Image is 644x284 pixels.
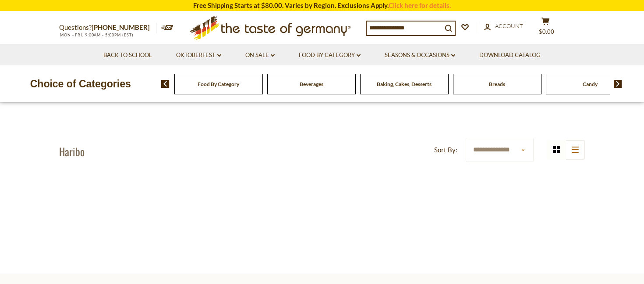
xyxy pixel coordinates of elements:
a: Seasons & Occasions [385,50,455,60]
span: $0.00 [539,28,554,35]
img: previous arrow [161,80,170,88]
a: Oktoberfest [176,50,221,60]
a: Download Catalog [479,50,541,60]
button: $0.00 [532,17,559,39]
a: Candy [583,81,598,87]
span: Account [495,22,523,29]
a: Account [484,22,523,31]
a: Click here for details. [389,1,451,9]
span: MON - FRI, 9:00AM - 5:00PM (EST) [59,32,134,37]
a: On Sale [245,50,275,60]
a: Baking, Cakes, Desserts [377,81,432,87]
a: Breads [489,81,505,87]
a: Beverages [300,81,323,87]
a: [PHONE_NUMBER] [92,23,150,31]
a: Food By Category [299,50,361,60]
h1: Haribo [59,145,85,158]
a: Back to School [103,50,152,60]
img: next arrow [614,80,622,88]
a: Food By Category [198,81,239,87]
p: Questions? [59,22,156,33]
label: Sort By: [434,144,457,155]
